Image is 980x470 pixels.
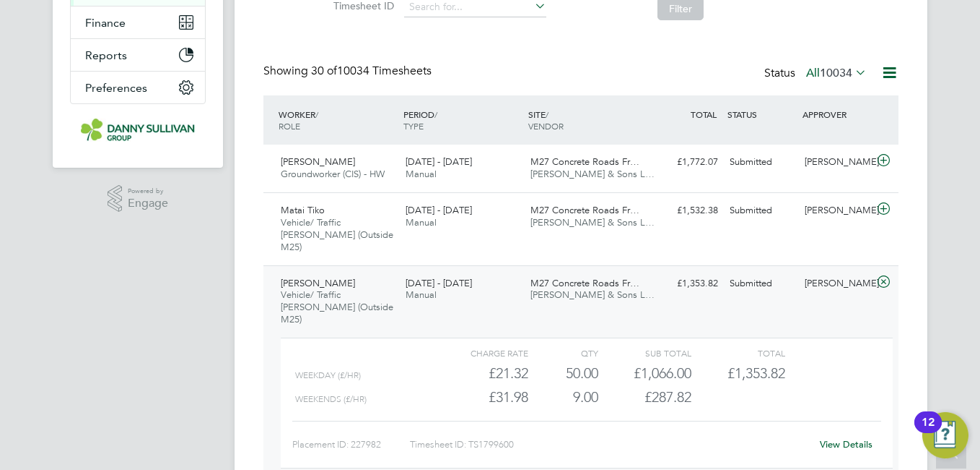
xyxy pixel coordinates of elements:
a: Powered byEngage [108,185,169,213]
span: Manual [406,168,437,180]
div: £21.32 [435,362,528,385]
div: Sub Total [598,344,691,362]
div: £1,353.82 [649,272,724,296]
div: STATUS [724,101,799,127]
span: 10034 [820,66,852,80]
span: [PERSON_NAME] [281,277,355,289]
span: 10034 Timesheets [311,64,432,78]
button: Finance [71,7,205,38]
span: TOTAL [691,108,717,120]
span: Finance [85,16,126,30]
div: Submitted [724,199,799,223]
button: Reports [71,39,205,71]
div: Timesheet ID: TS1799600 [410,433,810,456]
span: [PERSON_NAME] [281,155,355,168]
a: View Details [820,438,872,450]
div: SITE [525,101,649,139]
div: 12 [922,422,935,441]
span: Manual [406,289,437,301]
div: APPROVER [799,101,874,127]
span: 30 of [311,64,337,78]
div: 50.00 [528,362,598,385]
span: Weekday (£/HR) [295,370,361,380]
a: Go to home page [70,119,206,142]
span: £1,353.82 [727,364,785,382]
span: [DATE] - [DATE] [406,204,472,216]
span: [DATE] - [DATE] [406,277,472,289]
div: QTY [528,344,598,362]
span: ROLE [279,120,300,132]
span: / [546,108,548,120]
div: Submitted [724,150,799,174]
span: Powered by [128,185,168,197]
span: / [315,108,318,120]
div: Submitted [724,272,799,296]
button: Preferences [71,72,205,103]
span: Vehicle/ Traffic [PERSON_NAME] (Outside M25) [281,289,393,325]
span: [DATE] - [DATE] [406,155,472,168]
div: Total [691,344,784,362]
span: Engage [128,197,168,210]
span: VENDOR [528,120,564,132]
div: [PERSON_NAME] [799,199,874,223]
span: / [434,108,437,120]
span: Preferences [85,81,147,95]
span: Vehicle/ Traffic [PERSON_NAME] (Outside M25) [281,216,393,253]
div: £31.98 [435,385,528,409]
span: [PERSON_NAME] & Sons L… [530,289,655,301]
span: TYPE [403,120,424,132]
span: Matai Tiko [281,204,325,216]
div: Placement ID: 227982 [292,433,410,456]
label: All [806,66,867,80]
div: £1,772.07 [649,150,724,174]
img: dannysullivan-logo-retina.png [81,119,195,142]
span: M27 Concrete Roads Fr… [530,155,639,168]
div: [PERSON_NAME] [799,150,874,174]
span: [PERSON_NAME] & Sons L… [530,216,655,228]
div: PERIOD [400,101,525,139]
span: M27 Concrete Roads Fr… [530,277,639,289]
div: £1,066.00 [598,362,691,385]
span: Groundworker (CIS) - HW [281,168,385,180]
div: 9.00 [528,385,598,409]
span: Reports [85,48,127,62]
div: Status [764,64,870,84]
div: £1,532.38 [649,199,724,223]
div: Charge rate [435,344,528,362]
span: M27 Concrete Roads Fr… [530,204,639,216]
div: WORKER [275,101,400,139]
span: [PERSON_NAME] & Sons L… [530,168,655,180]
div: Showing [263,64,434,79]
button: Open Resource Center, 12 new notifications [922,412,968,458]
span: Manual [406,216,437,228]
div: £287.82 [598,385,691,409]
span: Weekends (£/HR) [295,394,367,404]
div: [PERSON_NAME] [799,272,874,296]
